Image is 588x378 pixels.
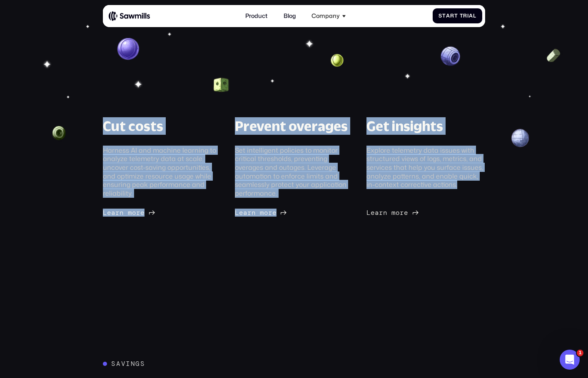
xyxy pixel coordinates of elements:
[442,13,446,19] span: t
[111,360,145,368] div: Savings
[132,209,136,217] span: o
[103,209,107,217] span: L
[111,209,115,217] span: a
[311,13,340,20] div: Company
[400,209,404,217] span: r
[115,209,120,217] span: r
[243,209,247,217] span: a
[239,209,243,217] span: e
[460,13,463,19] span: T
[560,350,580,370] iframe: Intercom live chat
[103,117,163,135] div: Cut costs
[463,13,467,19] span: r
[241,8,272,24] a: Product
[260,209,264,217] span: m
[391,209,396,217] span: m
[469,13,473,19] span: a
[366,117,443,135] div: Get insights
[446,13,450,19] span: a
[467,13,469,19] span: i
[136,209,140,217] span: r
[577,350,583,356] span: 1
[268,209,272,217] span: r
[366,209,371,217] span: L
[450,13,454,19] span: r
[235,146,354,197] div: Set intelligent policies to monitor critical thresholds, preventing overages and outages. Leverag...
[247,209,252,217] span: r
[140,209,145,217] span: e
[404,209,408,217] span: e
[120,209,124,217] span: n
[103,209,155,217] a: Learnmore
[439,13,442,19] span: S
[366,209,419,217] a: Learnmore
[454,13,458,19] span: t
[375,209,379,217] span: a
[272,209,277,217] span: e
[103,146,222,197] div: Harness AI and machine learning to analyze telemetry data at scale, uncover cost-saving opportuni...
[366,146,485,189] div: Explore telemetry data issues with structured views of logs, metrics, and services that help you ...
[383,209,387,217] span: n
[264,209,268,217] span: o
[235,117,348,135] div: Prevent overages
[279,8,300,24] a: Blog
[433,8,482,23] a: StartTrial
[379,209,383,217] span: r
[128,209,132,217] span: m
[307,8,350,24] div: Company
[235,209,287,217] a: Learnmore
[107,209,111,217] span: e
[396,209,400,217] span: o
[235,209,239,217] span: L
[252,209,256,217] span: n
[371,209,375,217] span: e
[473,13,476,19] span: l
